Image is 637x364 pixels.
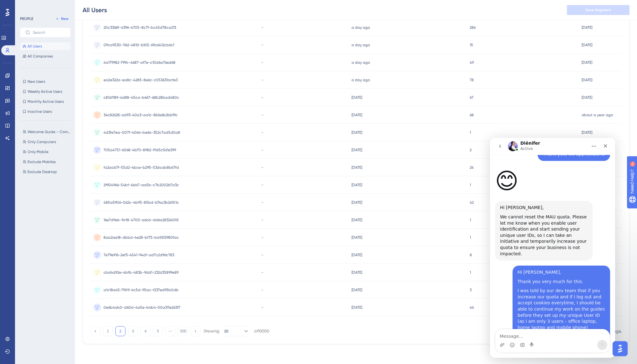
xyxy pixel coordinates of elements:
span: All Users [28,44,42,49]
button: Welcome Guide – Complete [20,128,74,136]
span: Save Segment [585,7,611,12]
button: 20 [224,326,249,336]
span: 68 [470,112,474,117]
time: [DATE] [351,305,362,310]
button: New Users [20,78,71,85]
div: All Users [83,6,107,14]
time: [DATE] [351,218,362,222]
span: 26 [470,165,473,170]
span: Exclude Mobiles [28,159,56,164]
span: fa2acb7f-55d2-4bce-b295-53dcab8b67fd [104,165,179,170]
time: [DATE] [351,95,362,100]
button: ⋯ [165,326,175,336]
span: Need Help? [15,2,39,9]
span: Weekly Active Users [28,89,62,94]
span: 46 [470,305,474,310]
span: a1c18a45-7909-4c5d-95ac-f237ed95b0db [104,287,179,292]
span: - [261,147,263,152]
span: - [261,130,263,135]
span: - [261,287,263,292]
span: New Users [28,79,45,84]
time: [DATE] [351,270,362,275]
time: a day ago [351,43,370,47]
button: Inactive Users [20,108,71,115]
span: All Companies [28,54,53,59]
button: 5 [153,326,163,336]
span: 20 [224,329,229,334]
div: PEOPLE [20,16,33,21]
time: [DATE] [351,200,362,205]
div: I was told by our dev team that if you increase our quota and if I log out and accept cookies eve... [28,150,115,193]
button: Start recording [40,205,45,210]
span: Inactive Users [28,109,52,114]
span: 34c82628-ad93-40a3-aa1c-8b1e6b2bb19c [104,112,178,117]
span: 49 [470,60,474,65]
button: Send a message… [107,202,117,212]
time: [DATE] [351,113,362,117]
span: 20c3368f-4396-4705-8c7f-bc45d78ca213 [104,25,176,30]
button: New [53,15,71,22]
button: 1 [103,326,113,336]
button: 3 [128,326,138,336]
span: 4a179982-799c-4687-af7e-c10d6a76ed68 [104,60,175,65]
span: - [261,270,263,275]
span: - [261,182,263,187]
div: of 10000 [254,328,269,334]
span: Only Computers [28,139,56,144]
span: 7e79e916-2ef3-4541-94d1-ad7c2d96c783 [104,252,174,257]
span: - [261,235,263,240]
textarea: Message… [5,192,120,202]
span: 485a5906-062c-4b95-85bd-b74a3b26101c [104,200,179,205]
div: Hi [PERSON_NAME], [28,132,115,138]
span: - [261,95,263,100]
span: 2f904966-54bf-4bb7-aa5b-c7b2002b7a3c [104,182,179,187]
time: [DATE] [582,60,592,65]
span: 1 [470,130,471,135]
iframe: Intercom live chat [490,138,615,358]
span: 1 [470,235,471,240]
span: - [261,25,263,30]
span: - [261,252,263,257]
button: Exclude Mobiles [20,158,74,166]
time: [DATE] [582,95,592,100]
span: 42 [470,200,474,205]
time: [DATE] [351,253,362,257]
time: a day ago [351,25,370,30]
span: 1 [470,217,471,222]
time: [DATE] [351,130,362,135]
span: 78 [470,77,474,82]
button: All Companies [20,52,71,60]
button: All Users [20,42,71,50]
time: a day ago [351,78,370,82]
time: [DATE] [582,130,592,135]
div: 9+ [43,3,46,8]
button: Emoji picker [20,205,25,210]
span: Only Mobile [28,149,48,154]
button: Only Mobile [20,148,74,156]
span: Monthly Active Users [28,99,64,104]
span: Exclude Desktop [28,169,57,174]
span: - [261,217,263,222]
time: [DATE] [582,25,592,30]
span: - [261,165,263,170]
span: ea2e322a-ea8c-4285-8e6c-c053631acfe3 [104,77,178,82]
time: [DATE] [351,288,362,292]
time: [DATE] [351,148,362,152]
time: [DATE] [351,165,362,170]
time: about a year ago [582,113,613,117]
span: 1 [470,270,471,275]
